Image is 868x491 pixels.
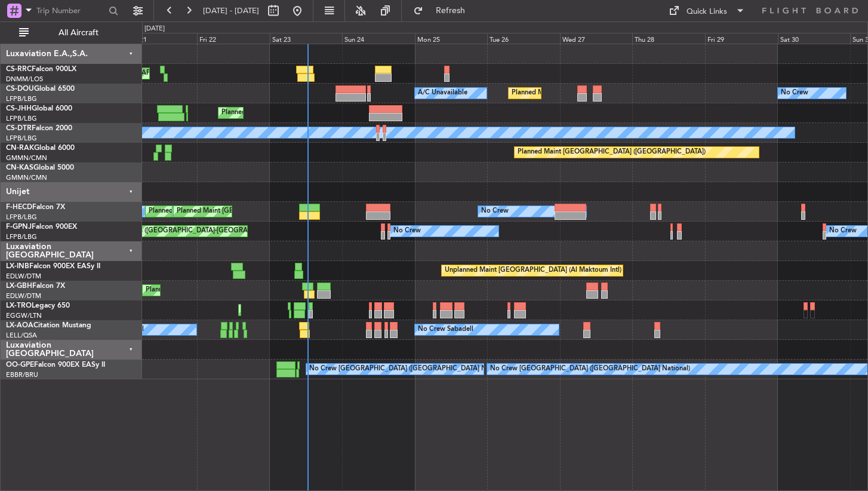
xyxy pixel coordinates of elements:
span: CS-DTR [6,125,32,132]
a: GMMN/CMN [6,154,47,162]
span: LX-AOA [6,322,33,329]
a: F-HECDFalcon 7X [6,204,65,211]
div: Fri 29 [705,33,778,44]
span: LX-GBH [6,283,32,290]
div: Planned Maint [GEOGRAPHIC_DATA] ([GEOGRAPHIC_DATA]) [149,202,337,220]
a: LX-TROLegacy 650 [6,302,70,309]
a: LX-AOACitation Mustang [6,322,91,329]
a: OO-GPEFalcon 900EX EASy II [6,361,105,369]
span: CN-KAS [6,164,33,171]
div: Sat 30 [778,33,851,44]
a: CS-DOUGlobal 6500 [6,85,75,93]
span: LX-TRO [6,302,32,309]
a: LELL/QSA [6,331,37,340]
div: Mon 25 [415,33,488,44]
div: Fri 22 [197,33,270,44]
a: EDLW/DTM [6,272,41,281]
div: No Crew [393,222,421,240]
div: Planned Maint [GEOGRAPHIC_DATA] ([GEOGRAPHIC_DATA]) [177,202,365,220]
a: CN-RAKGlobal 6000 [6,145,75,152]
span: CS-JHH [6,105,32,112]
a: LX-GBHFalcon 7X [6,283,65,290]
div: No Crew [GEOGRAPHIC_DATA] ([GEOGRAPHIC_DATA] National) [309,360,509,378]
span: F-HECD [6,204,32,211]
div: AOG Maint Hyères ([GEOGRAPHIC_DATA]-[GEOGRAPHIC_DATA]) [85,222,287,240]
span: CN-RAK [6,145,34,152]
a: LFPB/LBG [6,114,37,123]
div: No Crew [GEOGRAPHIC_DATA] ([GEOGRAPHIC_DATA] National) [490,360,690,378]
a: GMMN/CMN [6,173,47,182]
span: CS-DOU [6,85,34,93]
div: No Crew Sabadell [418,321,473,339]
div: Thu 28 [632,33,705,44]
div: Sun 24 [342,33,415,44]
div: Tue 26 [487,33,560,44]
div: [DATE] [144,24,165,34]
div: No Crew [829,222,857,240]
span: LX-INB [6,263,29,270]
a: CN-KASGlobal 5000 [6,164,74,171]
a: LFPB/LBG [6,213,37,222]
div: Quick Links [687,6,727,18]
div: A/C Unavailable [418,84,467,102]
div: Planned Maint [GEOGRAPHIC_DATA] ([GEOGRAPHIC_DATA]) [518,143,706,161]
div: Thu 21 [125,33,198,44]
a: CS-JHHGlobal 6000 [6,105,72,112]
a: LX-INBFalcon 900EX EASy II [6,263,100,270]
a: LFPB/LBG [6,134,37,143]
a: EGGW/LTN [6,311,42,320]
span: [DATE] - [DATE] [203,5,259,16]
a: LFPB/LBG [6,94,37,103]
div: Wed 27 [560,33,633,44]
a: EBBR/BRU [6,370,38,379]
button: Quick Links [663,1,751,20]
div: No Crew [481,202,509,220]
div: No Crew [781,84,808,102]
span: Refresh [426,7,476,15]
input: Trip Number [36,2,105,20]
button: All Aircraft [13,23,130,42]
span: CS-RRC [6,66,32,73]
div: Planned Maint Nice ([GEOGRAPHIC_DATA]) [146,281,279,299]
a: CS-RRCFalcon 900LX [6,66,76,73]
button: Refresh [408,1,479,20]
div: Unplanned Maint [GEOGRAPHIC_DATA] (Al Maktoum Intl) [445,262,621,280]
a: CS-DTRFalcon 2000 [6,125,72,132]
span: F-GPNJ [6,223,32,231]
span: All Aircraft [31,29,126,37]
span: OO-GPE [6,361,34,369]
div: Planned Maint [GEOGRAPHIC_DATA] ([GEOGRAPHIC_DATA]) [512,84,700,102]
a: F-GPNJFalcon 900EX [6,223,77,231]
a: DNMM/LOS [6,75,43,84]
div: Sat 23 [270,33,343,44]
div: Planned Maint [GEOGRAPHIC_DATA] ([GEOGRAPHIC_DATA]) [221,104,410,122]
a: LFPB/LBG [6,232,37,241]
a: EDLW/DTM [6,291,41,300]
